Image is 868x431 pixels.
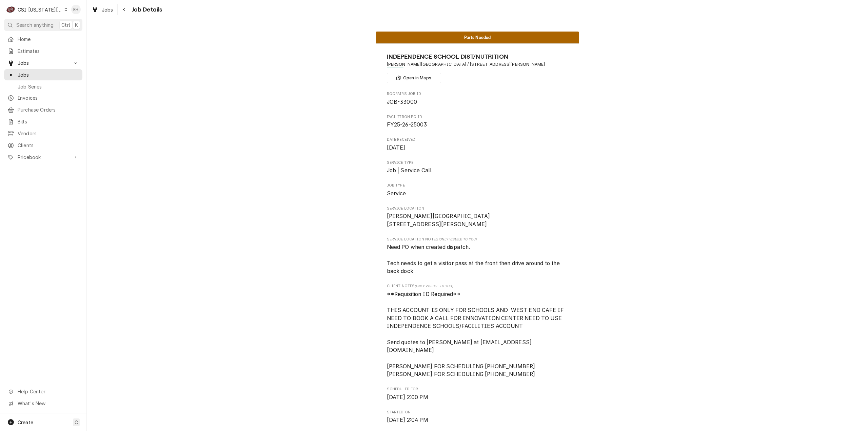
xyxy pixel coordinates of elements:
div: Service Location [387,206,568,229]
a: Bills [4,116,82,127]
span: Address [387,61,568,67]
div: Status [376,32,579,43]
span: [DATE] 2:00 PM [387,394,428,400]
span: Facilitron PO ID [387,121,568,129]
span: **Requisition ID Required** THIS ACCOUNT IS ONLY FOR SCHOOLS AND WEST END CAFE IF NEED TO BOOK A ... [387,291,566,377]
span: Job Details [130,5,162,14]
div: Kelsey Hetlage's Avatar [71,5,81,14]
span: Service Type [387,166,568,175]
div: Service Type [387,160,568,175]
span: [DATE] [387,144,406,151]
div: CSI Kansas City's Avatar [6,5,16,14]
div: Client Information [387,52,568,83]
a: Clients [4,140,82,151]
span: Client Notes [387,283,568,289]
span: Job | Service Call [387,167,432,174]
a: Jobs [89,4,116,15]
span: K [75,21,78,28]
span: Job Series [18,83,79,90]
div: [object Object] [387,237,568,275]
a: Vendors [4,128,82,139]
span: Parts Needed [464,35,491,40]
div: KH [71,5,81,14]
span: Create [18,419,33,425]
a: Go to Help Center [4,386,82,397]
span: Clients [18,142,79,149]
a: Go to Pricebook [4,152,82,163]
span: Invoices [18,94,79,101]
a: Job Series [4,81,82,92]
div: CSI [US_STATE][GEOGRAPHIC_DATA] [18,6,62,13]
span: Service [387,190,406,197]
span: Jobs [102,6,113,13]
a: Jobs [4,69,82,80]
a: Go to What's New [4,398,82,409]
span: Job Type [387,183,568,188]
span: [PERSON_NAME][GEOGRAPHIC_DATA] [STREET_ADDRESS][PERSON_NAME] [387,213,490,228]
div: [object Object] [387,283,568,378]
span: Scheduled For [387,387,568,392]
a: Home [4,34,82,45]
span: JOB-33000 [387,99,417,105]
span: Purchase Orders [18,106,79,113]
span: Date Received [387,144,568,152]
a: Go to Jobs [4,57,82,68]
span: Estimates [18,47,79,55]
span: Jobs [18,59,69,66]
span: [object Object] [387,243,568,275]
span: Jobs [18,71,79,78]
span: Need PO when created dispatch. Tech needs to get a visitor pass at the front then drive around to... [387,244,561,274]
span: Date Received [387,137,568,142]
span: Help Center [18,388,78,395]
div: C [6,5,16,14]
span: Facilitron PO ID [387,114,568,120]
span: Name [387,52,568,61]
span: Home [18,36,79,43]
span: Job Type [387,190,568,198]
button: Navigate back [119,4,130,15]
span: [object Object] [387,290,568,378]
span: Service Location [387,212,568,228]
span: (Only Visible to You) [438,237,477,241]
div: Date Received [387,137,568,152]
span: Bills [18,118,79,125]
button: Search anythingCtrlK [4,19,82,31]
a: Estimates [4,45,82,57]
span: Started On [387,416,568,424]
span: Roopairs Job ID [387,91,568,97]
span: Roopairs Job ID [387,98,568,106]
div: Facilitron PO ID [387,114,568,129]
span: Started On [387,410,568,415]
span: Vendors [18,130,79,137]
a: Purchase Orders [4,104,82,115]
span: Search anything [16,21,54,28]
button: Open in Maps [387,73,441,83]
span: Service Type [387,160,568,165]
span: Service Location Notes [387,237,568,242]
span: Service Location [387,206,568,211]
span: [DATE] 2:04 PM [387,417,428,423]
div: Roopairs Job ID [387,91,568,106]
span: (Only Visible to You) [415,284,453,288]
span: C [75,419,78,426]
div: Job Type [387,183,568,197]
div: Scheduled For [387,387,568,401]
span: Ctrl [61,21,70,28]
a: Invoices [4,92,82,103]
span: Scheduled For [387,393,568,401]
span: What's New [18,400,78,407]
span: Pricebook [18,154,69,161]
div: Started On [387,410,568,424]
span: FY25-26-25003 [387,121,427,128]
